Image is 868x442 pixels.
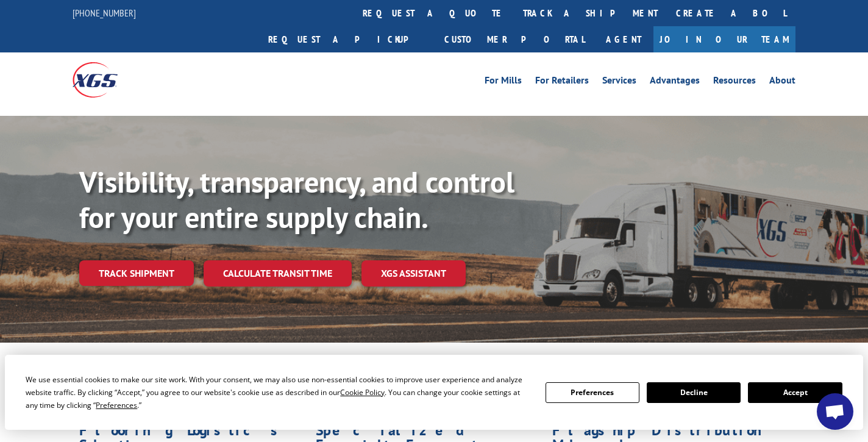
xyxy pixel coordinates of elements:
a: Advantages [650,76,700,89]
a: XGS ASSISTANT [361,260,466,287]
a: Customer Portal [435,26,594,52]
span: Preferences [96,400,137,410]
a: For Mills [485,76,522,89]
div: Cookie Consent Prompt [5,355,863,430]
a: For Retailers [535,76,589,89]
a: Agent [594,26,653,52]
a: Resources [713,76,756,89]
a: Calculate transit time [204,260,352,287]
b: Visibility, transparency, and control for your entire supply chain. [79,163,514,236]
div: We use essential cookies to make our site work. With your consent, we may also use non-essential ... [26,373,530,412]
span: Cookie Policy [340,387,385,397]
button: Preferences [546,382,639,403]
div: Open chat [817,393,853,430]
a: About [769,76,795,89]
a: Request a pickup [259,26,435,52]
a: Track shipment [79,260,194,286]
a: Services [602,76,636,89]
button: Decline [647,382,741,403]
a: Join Our Team [653,26,795,52]
a: [PHONE_NUMBER] [73,7,136,19]
button: Accept [748,382,842,403]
